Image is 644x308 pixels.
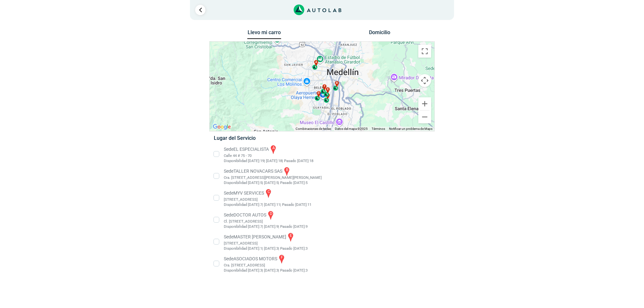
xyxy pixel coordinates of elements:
button: Controles de visualización del mapa [418,74,431,87]
button: Combinaciones de teclas [296,127,331,131]
button: Llevo mi carro [247,29,281,39]
a: Ir al paso anterior [195,5,205,15]
span: d [318,91,320,96]
a: Abre esta zona en Google Maps (se abre en una nueva ventana) [211,123,232,131]
button: Ampliar [418,97,431,110]
h5: Lugar del Servicio [214,135,430,141]
a: Notificar un problema de Maps [389,127,432,130]
button: Reducir [418,111,431,123]
a: Link al sitio de autolab [294,6,342,13]
img: Google [211,123,232,131]
span: f [324,84,326,89]
span: a [315,60,317,64]
a: Términos (se abre en una nueva pestaña) [372,127,385,130]
span: e [327,87,329,92]
button: Domicilio [363,29,397,39]
span: Datos del mapa ©2025 [335,127,368,130]
span: c [327,93,329,98]
button: Cambiar a la vista en pantalla completa [418,45,431,58]
span: b [336,81,338,85]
